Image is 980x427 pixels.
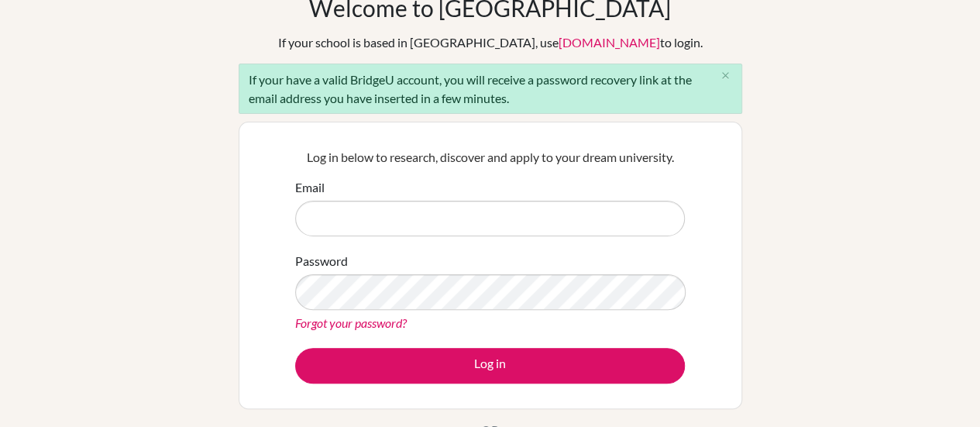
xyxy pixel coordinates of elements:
div: If your school is based in [GEOGRAPHIC_DATA], use to login. [278,33,703,52]
button: Close [710,64,741,88]
a: Forgot your password? [295,315,407,330]
button: Log in [295,348,685,384]
label: Password [295,252,348,270]
p: Log in below to research, discover and apply to your dream university. [295,148,685,167]
a: [DOMAIN_NAME] [559,35,660,50]
i: close [720,70,731,81]
label: Email [295,178,325,197]
div: If your have a valid BridgeU account, you will receive a password recovery link at the email addr... [239,64,742,114]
